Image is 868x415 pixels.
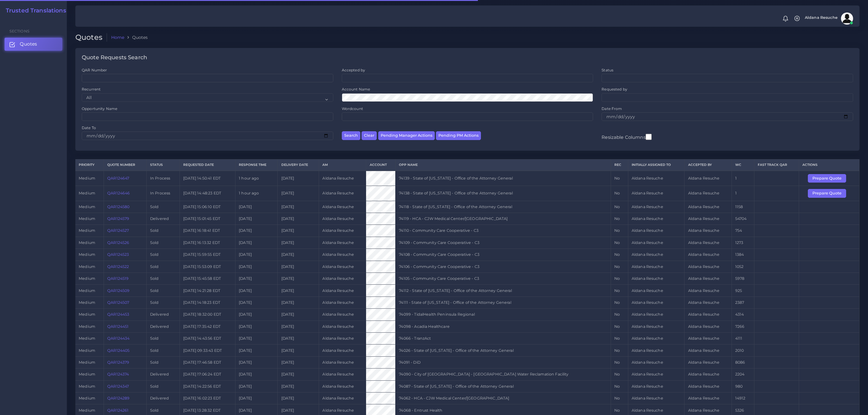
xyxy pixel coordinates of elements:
[107,408,129,413] a: QAR124261
[107,288,129,293] a: QAR124509
[611,380,628,392] td: No
[366,159,396,171] th: Account
[235,345,278,356] td: [DATE]
[235,159,278,171] th: Response Time
[278,201,319,213] td: [DATE]
[146,186,180,201] td: In Process
[278,297,319,308] td: [DATE]
[436,131,481,140] button: Pending PM Actions
[79,384,95,389] span: medium
[9,29,29,33] span: Sections
[396,297,611,308] td: 74111 - State of [US_STATE] - Office of the Attorney General
[79,324,95,329] span: medium
[628,249,684,261] td: Aldana Resuche
[396,333,611,345] td: 74066 - TranzAct
[684,333,732,345] td: Aldana Resuche
[146,369,180,380] td: Delivered
[684,273,732,285] td: Aldana Resuche
[319,237,366,249] td: Aldana Resuche
[79,264,95,269] span: medium
[104,159,147,171] th: Quote Number
[146,285,180,297] td: Sold
[107,300,129,305] a: QAR124507
[146,201,180,213] td: Sold
[146,321,180,332] td: Delivered
[107,216,129,221] a: QAR124579
[628,285,684,297] td: Aldana Resuche
[278,225,319,237] td: [DATE]
[754,159,799,171] th: Fast Track QAR
[628,380,684,392] td: Aldana Resuche
[235,225,278,237] td: [DATE]
[684,186,732,201] td: Aldana Resuche
[235,333,278,345] td: [DATE]
[146,171,180,186] td: In Process
[319,321,366,332] td: Aldana Resuche
[180,171,235,186] td: [DATE] 14:50:41 EDT
[684,201,732,213] td: Aldana Resuche
[278,186,319,201] td: [DATE]
[684,356,732,368] td: Aldana Resuche
[235,237,278,249] td: [DATE]
[79,408,95,413] span: medium
[732,369,754,380] td: 2204
[319,345,366,356] td: Aldana Resuche
[107,360,129,365] a: QAR124379
[146,225,180,237] td: Sold
[79,312,95,317] span: medium
[79,276,95,281] span: medium
[278,356,319,368] td: [DATE]
[79,240,95,245] span: medium
[107,176,129,180] a: QAR124647
[611,393,628,404] td: No
[235,380,278,392] td: [DATE]
[808,189,846,197] button: Prepare Quote
[396,213,611,225] td: 74119 - HCA - CJW Medical Center/[GEOGRAPHIC_DATA]
[841,12,853,25] img: avatar
[684,213,732,225] td: Aldana Resuche
[611,225,628,237] td: No
[732,356,754,368] td: 8086
[79,336,95,341] span: medium
[79,191,95,195] span: medium
[396,261,611,273] td: 74106 - Community Care Cooperative - C3
[628,261,684,273] td: Aldana Resuche
[146,249,180,261] td: Sold
[82,67,107,73] label: QAR Number
[107,204,129,209] a: QAR124580
[396,171,611,186] td: 74139 - State of [US_STATE] - Office of the Attorney General
[732,393,754,404] td: 14912
[732,213,754,225] td: 54704
[732,380,754,392] td: 980
[278,171,319,186] td: [DATE]
[79,252,95,257] span: medium
[628,333,684,345] td: Aldana Resuche
[107,336,129,341] a: QAR124434
[319,380,366,392] td: Aldana Resuche
[611,249,628,261] td: No
[362,131,377,140] button: Clear
[732,333,754,345] td: 4111
[20,41,37,47] span: Quotes
[180,321,235,332] td: [DATE] 17:35:42 EDT
[278,237,319,249] td: [DATE]
[180,201,235,213] td: [DATE] 15:06:10 EDT
[235,369,278,380] td: [DATE]
[684,345,732,356] td: Aldana Resuche
[319,369,366,380] td: Aldana Resuche
[180,380,235,392] td: [DATE] 14:22:56 EDT
[107,324,129,329] a: QAR124451
[684,261,732,273] td: Aldana Resuche
[111,34,125,40] a: Home
[732,237,754,249] td: 1273
[107,312,129,317] a: QAR124453
[396,273,611,285] td: 74105 - Community Care Cooperative - C3
[107,264,129,269] a: QAR124522
[611,321,628,332] td: No
[146,297,180,308] td: Sold
[278,309,319,321] td: [DATE]
[278,393,319,404] td: [DATE]
[611,356,628,368] td: No
[235,213,278,225] td: [DATE]
[180,273,235,285] td: [DATE] 15:45:58 EDT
